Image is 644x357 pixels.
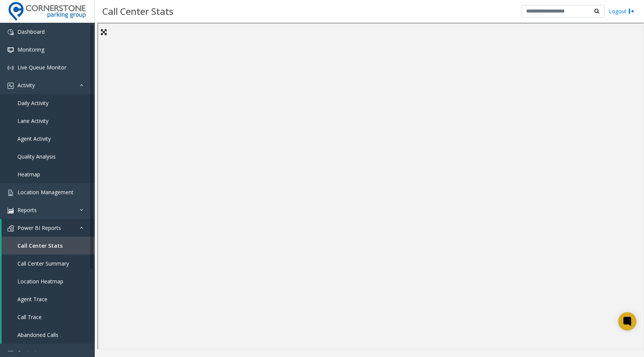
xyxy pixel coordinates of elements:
[17,349,39,356] span: Contacts
[2,219,95,237] a: Power BI Reports
[17,99,49,107] span: Daily Activity
[17,242,63,249] span: Call Center Stats
[8,350,14,356] img: 'icon'
[2,326,95,344] a: Abandoned Calls
[17,296,47,303] span: Agent Trace
[628,7,635,15] img: logout
[8,225,14,231] img: 'icon'
[2,237,95,255] a: Call Center Stats
[8,47,14,53] img: 'icon'
[17,64,66,71] span: Live Queue Monitor
[17,135,51,142] span: Agent Activity
[17,46,44,53] span: Monitoring
[17,82,35,89] span: Activity
[8,65,14,71] img: 'icon'
[17,189,74,196] span: Location Management
[17,313,42,321] span: Call Trace
[17,331,58,338] span: Abandoned Calls
[17,153,56,160] span: Quality Analysis
[8,29,14,35] img: 'icon'
[17,260,69,267] span: Call Center Summary
[2,255,95,272] a: Call Center Summary
[2,272,95,290] a: Location Heatmap
[2,290,95,308] a: Agent Trace
[8,208,14,214] img: 'icon'
[8,190,14,196] img: 'icon'
[17,278,63,285] span: Location Heatmap
[8,83,14,89] img: 'icon'
[2,308,95,326] a: Call Trace
[17,28,45,35] span: Dashboard
[609,7,635,15] a: Logout
[17,224,61,231] span: Power BI Reports
[99,2,177,20] h3: Call Center Stats
[17,206,37,214] span: Reports
[17,171,40,178] span: Heatmap
[17,117,49,124] span: Lane Activity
